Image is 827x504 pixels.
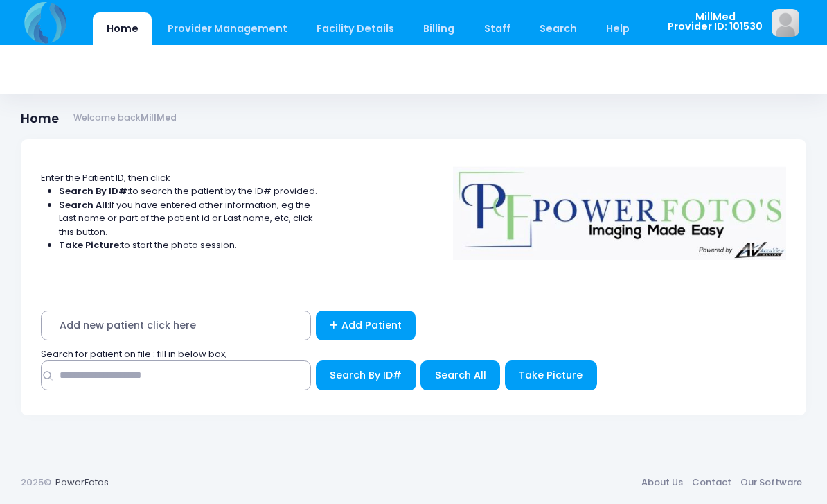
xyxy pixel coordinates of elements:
[447,157,793,260] img: Logo
[736,470,806,495] a: Our Software
[316,360,416,390] button: Search By ID#
[41,347,227,360] span: Search for patient on file : fill in below box;
[93,12,152,45] a: Home
[668,12,763,32] span: MillMed Provider ID: 101530
[519,368,583,382] span: Take Picture
[21,111,177,125] h1: Home
[59,184,130,198] strong: Search By ID#:
[505,360,597,390] button: Take Picture
[73,113,177,123] small: Welcome back
[55,476,109,489] a: PowerFotos
[21,476,51,489] span: 2025©
[59,184,318,198] li: to search the patient by the ID# provided.
[526,12,590,45] a: Search
[410,12,468,45] a: Billing
[637,470,687,495] a: About Us
[141,112,177,123] strong: MillMed
[41,311,311,340] span: Add new patient click here
[154,12,301,45] a: Provider Management
[593,12,643,45] a: Help
[316,311,416,340] a: Add Patient
[687,470,736,495] a: Contact
[330,368,402,382] span: Search By ID#
[59,198,318,239] li: If you have entered other information, eg the Last name or part of the patient id or Last name, e...
[59,198,109,211] strong: Search All:
[59,238,121,252] strong: Take Picture:
[41,171,170,184] span: Enter the Patient ID, then click
[470,12,524,45] a: Staff
[59,238,318,252] li: to start the photo session.
[772,9,799,37] img: image
[435,368,486,382] span: Search All
[303,12,408,45] a: Facility Details
[420,360,500,390] button: Search All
